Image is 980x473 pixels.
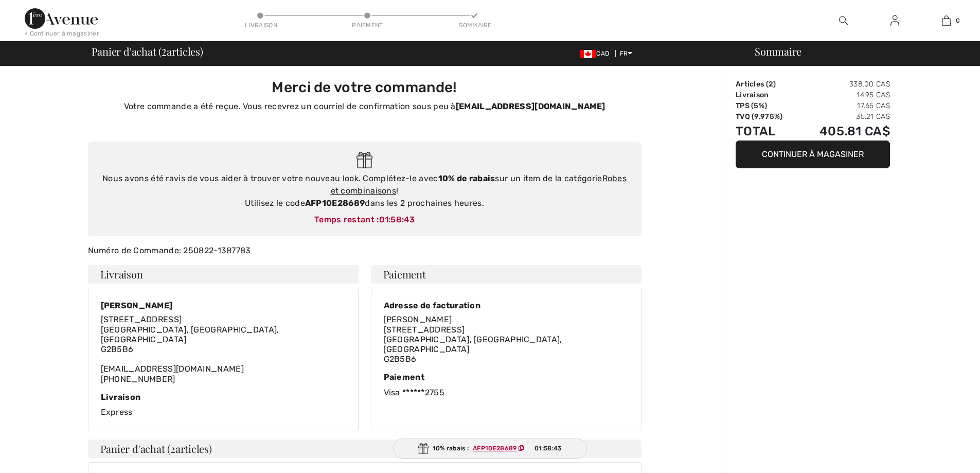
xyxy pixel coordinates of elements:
[956,16,960,25] span: 0
[942,14,951,27] img: Mon panier
[245,21,276,30] div: Livraison
[357,152,372,169] img: Gift.svg
[736,111,797,122] td: TVQ (9.975%)
[352,21,383,30] div: Paiement
[839,14,848,27] img: recherche
[890,14,899,27] img: Mes infos
[736,141,890,168] button: Continuer à magasiner
[473,445,516,452] ins: AFP10E28689
[25,8,98,29] img: 1ère Avenue
[438,173,495,183] strong: 10% de rabais
[384,314,452,324] span: [PERSON_NAME]
[94,79,635,96] h3: Merci de votre commande!
[418,443,429,454] img: Gift.svg
[736,122,797,141] td: Total
[921,14,971,27] a: 0
[534,444,562,453] span: 01:58:43
[101,301,346,310] div: [PERSON_NAME]
[25,29,99,38] div: < Continuer à magasiner
[170,442,175,456] span: 2
[371,265,642,284] h4: Paiement
[379,215,415,224] span: 01:58:43
[98,214,631,226] div: Temps restant :
[797,79,890,90] td: 338.00 CA$
[736,90,797,100] td: Livraison
[92,46,203,57] span: Panier d'achat ( articles)
[882,14,907,27] a: Se connecter
[456,101,605,111] strong: [EMAIL_ADDRESS][DOMAIN_NAME]
[305,198,365,208] strong: AFP10E28689
[742,46,974,57] div: Sommaire
[797,90,890,100] td: 14.95 CA$
[384,325,562,364] span: [STREET_ADDRESS] [GEOGRAPHIC_DATA], [GEOGRAPHIC_DATA], [GEOGRAPHIC_DATA] G2B5B6
[797,100,890,111] td: 17.65 CA$
[88,440,642,458] h4: Panier d'achat ( articles)
[162,44,167,57] span: 2
[82,244,648,257] div: Numéro de Commande: 250822-1387783
[580,50,613,57] span: CAD
[101,314,279,354] span: [STREET_ADDRESS] [GEOGRAPHIC_DATA], [GEOGRAPHIC_DATA], [GEOGRAPHIC_DATA] G2B5B6
[769,80,773,89] span: 2
[101,392,346,402] div: Livraison
[459,21,490,30] div: Sommaire
[98,172,631,209] div: Nous avons été ravis de vous aider à trouver votre nouveau look. Complétez-le avec sur un item de...
[101,314,346,383] div: [EMAIL_ADDRESS][DOMAIN_NAME] [PHONE_NUMBER]
[384,301,629,310] div: Adresse de facturation
[797,111,890,122] td: 35.21 CA$
[393,439,587,459] div: 10% rabais :
[94,100,635,113] p: Votre commande a été reçue. Vous recevrez un courriel de confirmation sous peu à
[797,122,890,141] td: 405.81 CA$
[620,50,633,57] span: FR
[88,265,359,284] h4: Livraison
[580,50,596,58] img: Canadian Dollar
[736,79,797,90] td: Articles ( )
[101,392,346,418] div: Express
[384,372,629,382] div: Paiement
[736,100,797,111] td: TPS (5%)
